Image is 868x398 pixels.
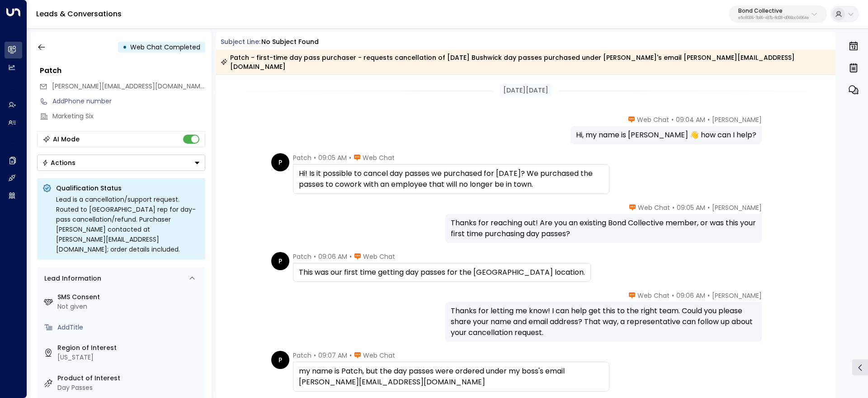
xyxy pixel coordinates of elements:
div: Thanks for letting me know! I can help get this to the right team. Could you please share your na... [451,306,756,338]
div: Thanks for reaching out! Are you an existing Bond Collective member, or was this your first time ... [451,218,756,239]
div: Actions [42,159,75,167]
span: 09:06 AM [318,252,347,261]
div: [US_STATE] [57,353,202,362]
span: Patch [293,252,311,261]
span: • [671,115,674,124]
label: Product of Interest [57,374,202,383]
span: Web Chat [363,252,395,261]
div: Hi, my name is [PERSON_NAME] 👋 how can I help? [576,130,756,141]
span: Web Chat [363,351,395,360]
span: robert@marketingsix.com [52,82,205,91]
span: • [672,291,674,300]
span: 09:05 AM [318,153,347,162]
div: Button group with a nested menu [37,155,205,171]
span: • [314,153,316,162]
span: • [708,115,710,124]
span: • [708,291,710,300]
span: 09:07 AM [318,351,347,360]
div: Hi! Is it possible to cancel day passes we purchased for [DATE]? We purchased the passes to cowor... [299,168,604,190]
p: Qualification Status [56,184,200,193]
div: Not given [57,302,202,311]
span: • [349,351,352,360]
span: • [314,351,316,360]
label: Region of Interest [57,343,202,353]
span: 09:06 AM [676,291,705,300]
p: Bond Collective [738,8,809,14]
img: 74_headshot.jpg [765,115,783,133]
span: 09:05 AM [677,203,705,212]
span: 09:04 AM [676,115,705,124]
div: AI Mode [53,135,80,144]
div: P [271,153,289,171]
span: Web Chat Completed [130,43,200,52]
div: P [271,351,289,369]
span: [PERSON_NAME] [712,115,762,124]
div: This was our first time getting day passes for the [GEOGRAPHIC_DATA] location. [299,267,585,278]
div: Marketing Six [52,112,205,121]
span: [PERSON_NAME] [712,203,762,212]
div: Lead is a cancellation/support request. Routed to [GEOGRAPHIC_DATA] rep for day-pass cancellation... [56,194,200,254]
span: Patch [293,351,311,360]
div: Patch [40,65,205,76]
span: Subject Line: [221,37,260,46]
div: Lead Information [41,274,101,283]
span: [PERSON_NAME][EMAIL_ADDRESS][DOMAIN_NAME] [52,82,206,91]
button: Bond Collectivee5c8f306-7b86-487b-8d28-d066bc04964e [729,5,827,23]
label: SMS Consent [57,292,202,302]
div: P [271,252,289,270]
span: Web Chat [637,291,670,300]
span: • [708,203,710,212]
p: e5c8f306-7b86-487b-8d28-d066bc04964e [738,16,809,20]
div: No subject found [261,37,319,47]
span: Patch [293,153,311,162]
img: 74_headshot.jpg [765,291,783,309]
span: Web Chat [637,115,669,124]
span: • [314,252,316,261]
button: Actions [37,155,205,171]
div: my name is Patch, but the day passes were ordered under my boss's email [PERSON_NAME][EMAIL_ADDRE... [299,366,604,388]
span: Web Chat [638,203,670,212]
span: [PERSON_NAME] [712,291,762,300]
div: [DATE][DATE] [500,84,552,97]
span: • [672,203,675,212]
span: • [349,153,351,162]
a: Leads & Conversations [36,9,122,19]
div: Day Passes [57,383,202,393]
img: 74_headshot.jpg [765,203,783,221]
span: • [349,252,352,261]
div: Patch - first-time day pass purchaser - requests cancellation of [DATE] Bushwick day passes purch... [221,53,830,71]
div: • [123,39,127,55]
div: AddPhone number [52,97,205,106]
div: AddTitle [57,323,202,332]
span: Web Chat [363,153,395,162]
